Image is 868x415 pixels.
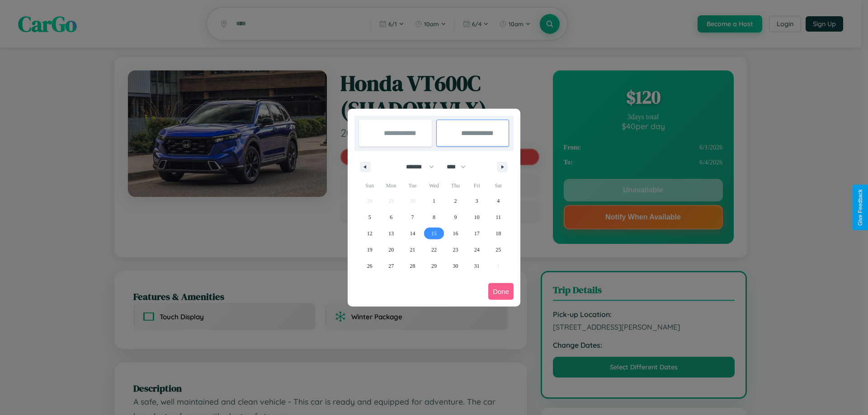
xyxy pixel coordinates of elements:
button: 28 [402,258,423,274]
button: 6 [380,209,401,225]
span: 13 [388,225,394,242]
button: 14 [402,225,423,242]
button: 7 [402,209,423,225]
span: 30 [453,258,458,274]
button: 25 [488,242,509,258]
span: 29 [431,258,437,274]
span: 26 [367,258,373,274]
span: 14 [410,225,415,242]
button: 24 [466,242,487,258]
button: 31 [466,258,487,274]
button: 8 [423,209,444,225]
button: 20 [380,242,401,258]
span: 27 [388,258,394,274]
span: 12 [367,225,373,242]
span: 31 [474,258,480,274]
button: 1 [423,193,444,209]
span: 17 [474,225,480,242]
span: Thu [445,178,466,193]
span: 21 [410,242,415,258]
span: 4 [497,193,500,209]
span: 3 [476,193,478,209]
button: 16 [445,225,466,242]
span: Tue [402,178,423,193]
button: 22 [423,242,444,258]
span: 24 [474,242,480,258]
button: 2 [445,193,466,209]
button: 9 [445,209,466,225]
span: 20 [388,242,394,258]
button: 4 [488,193,509,209]
button: 12 [359,225,380,242]
span: 10 [474,209,480,225]
span: 9 [454,209,457,225]
button: 18 [488,225,509,242]
button: 30 [445,258,466,274]
button: 21 [402,242,423,258]
button: 15 [423,225,444,242]
span: 6 [390,209,392,225]
span: 19 [367,242,373,258]
button: 27 [380,258,401,274]
button: 11 [488,209,509,225]
span: 1 [433,193,435,209]
span: 8 [433,209,435,225]
button: 5 [359,209,380,225]
span: 16 [453,225,458,242]
button: 10 [466,209,487,225]
span: 5 [368,209,371,225]
button: 19 [359,242,380,258]
button: 26 [359,258,380,274]
button: 29 [423,258,444,274]
span: 28 [410,258,415,274]
span: 7 [411,209,414,225]
span: 2 [454,193,457,209]
span: 23 [453,242,458,258]
button: 13 [380,225,401,242]
button: 17 [466,225,487,242]
span: Sun [359,178,380,193]
span: 25 [495,242,501,258]
span: 18 [495,225,501,242]
button: 3 [466,193,487,209]
button: Done [488,283,514,300]
span: 11 [495,209,501,225]
span: 22 [431,242,437,258]
button: 23 [445,242,466,258]
span: Fri [466,178,487,193]
span: Mon [380,178,401,193]
span: Wed [423,178,444,193]
div: Give Feedback [857,189,863,226]
span: 15 [431,225,437,242]
span: Sat [488,178,509,193]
